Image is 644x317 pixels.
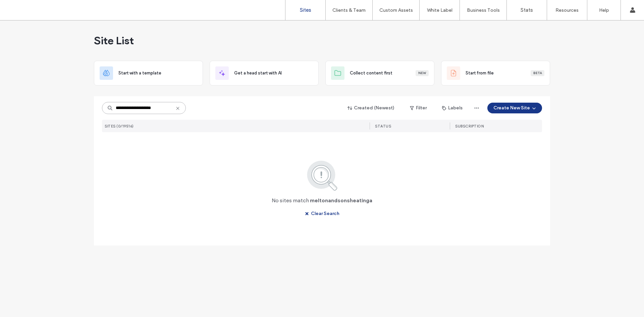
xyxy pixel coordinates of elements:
button: Filter [403,103,433,113]
button: Labels [436,103,469,113]
label: Stats [521,7,533,13]
span: Site List [94,34,134,47]
div: Start with a template [94,61,203,86]
span: No sites match [272,197,309,204]
span: STATUS [375,124,391,128]
label: White Label [427,7,452,13]
span: Start from file [466,70,494,76]
div: Get a head start with AI [210,61,319,86]
label: Clients & Team [332,7,366,13]
label: Business Tools [467,7,500,13]
label: Help [599,7,609,13]
span: Start with a template [118,70,161,76]
label: Resources [555,7,579,13]
span: Help [15,5,29,11]
div: Start from fileBeta [441,61,550,86]
span: meltonandsonsheatinga [310,197,372,204]
span: SUBSCRIPTION [455,124,484,128]
div: Collect content firstNew [325,61,434,86]
span: Get a head start with AI [234,70,282,76]
button: Created (Newest) [342,103,400,113]
img: search.svg [298,159,346,192]
button: Create New Site [487,103,542,113]
div: New [416,70,429,76]
label: Sites [300,7,311,13]
button: Clear Search [299,208,345,219]
div: Beta [531,70,544,76]
label: Custom Assets [379,7,413,13]
span: Collect content first [350,70,392,76]
span: SITES (0/19516) [105,124,134,128]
